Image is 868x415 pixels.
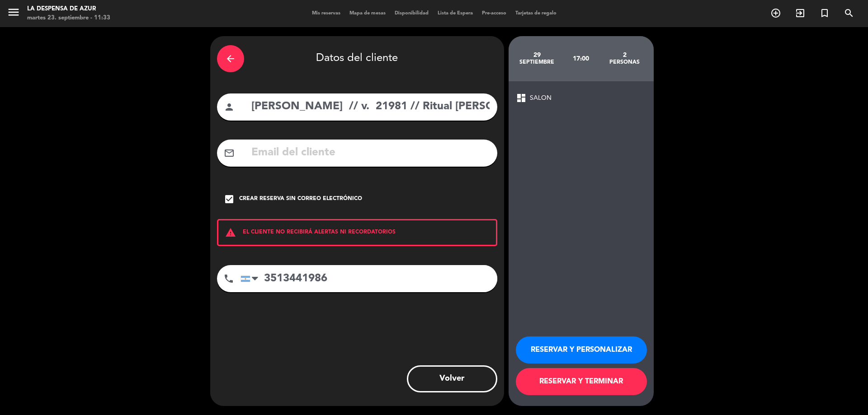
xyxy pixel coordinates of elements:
span: dashboard [516,93,527,103]
button: RESERVAR Y PERSONALIZAR [516,336,647,364]
span: Tarjetas de regalo [511,11,561,16]
span: Pre-acceso [477,11,511,16]
span: Mis reservas [307,11,345,16]
div: La Despensa de Azur [27,5,110,14]
input: Nombre del cliente [250,98,491,116]
div: Argentina: +54 [241,266,262,292]
i: menu [7,5,20,19]
div: 17:00 [559,43,603,75]
div: Datos del cliente [217,43,497,75]
div: personas [603,59,646,66]
button: RESERVAR Y TERMINAR [516,368,647,395]
div: 29 [515,51,559,59]
i: check_box [224,194,235,205]
div: septiembre [515,59,559,66]
i: add_circle_outline [770,8,781,19]
i: mail_outline [224,148,235,159]
div: EL CLIENTE NO RECIBIRÁ ALERTAS NI RECORDATORIOS [217,219,497,246]
input: Email del cliente [250,144,491,162]
button: Volver [407,365,497,392]
span: SALON [530,93,552,103]
i: turned_in_not [819,8,830,19]
button: menu [7,5,20,22]
i: warning [218,227,243,238]
i: person [224,102,235,112]
div: martes 23. septiembre - 11:33 [27,14,110,23]
i: exit_to_app [795,8,806,19]
span: Lista de Espera [433,11,477,16]
i: search [844,8,854,19]
div: Crear reserva sin correo electrónico [239,195,362,204]
i: phone [223,273,234,284]
span: Disponibilidad [390,11,433,16]
i: arrow_back [225,53,236,64]
span: Mapa de mesas [345,11,390,16]
div: 2 [603,51,646,59]
input: Número de teléfono... [241,265,497,292]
